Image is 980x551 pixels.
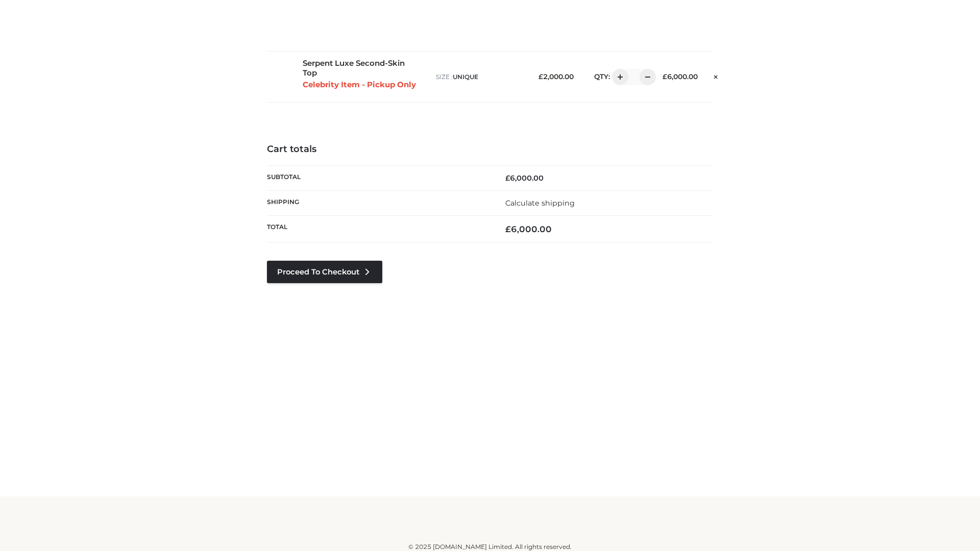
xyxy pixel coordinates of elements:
[663,72,698,81] bdi: 6,000.00
[267,144,713,155] h4: Cart totals
[505,173,510,183] span: £
[267,165,490,190] th: Subtotal
[267,190,490,215] th: Shipping
[436,72,528,82] p: size :
[584,69,652,85] div: QTY:
[663,72,667,81] span: £
[267,216,490,243] th: Total
[505,224,511,234] span: £
[505,173,544,183] bdi: 6,000.00
[267,261,382,283] a: Proceed to Checkout
[453,73,478,81] span: UNIQUE
[538,72,543,81] span: £
[538,72,574,81] bdi: 2,000.00
[303,59,413,78] a: Serpent Luxe Second-Skin Top
[708,69,723,82] a: Remove this item
[505,198,575,208] a: Calculate shipping
[505,224,552,234] bdi: 6,000.00
[303,80,426,90] p: Celebrity Item - Pickup Only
